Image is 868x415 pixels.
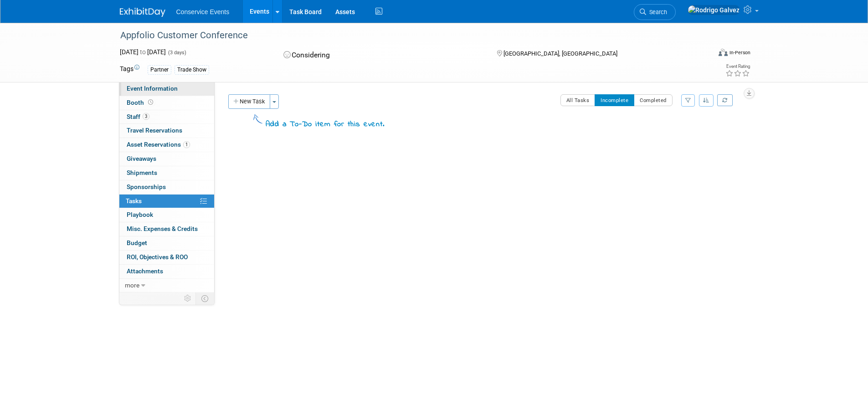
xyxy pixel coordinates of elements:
span: Conservice Events [176,8,230,15]
a: Giveaways [119,152,214,166]
div: Add a To-Do item for this event. [266,119,385,130]
span: 1 [183,141,190,148]
span: Sponsorships [127,183,166,190]
a: Playbook [119,208,214,222]
td: Tags [120,64,139,75]
span: Budget [127,239,147,246]
a: Staff3 [119,110,214,124]
a: Travel Reservations [119,124,214,138]
div: Event Rating [725,64,750,69]
span: to [139,48,147,56]
div: Partner [148,65,171,75]
span: 3 [143,113,149,120]
span: Event Information [127,85,178,92]
span: Misc. Expenses & Credits [127,225,198,232]
span: Playbook [127,211,153,218]
button: Incomplete [595,94,634,106]
td: Toggle Event Tabs [195,292,214,304]
span: (3 days) [167,50,186,56]
span: Booth [127,99,155,106]
a: Misc. Expenses & Credits [119,222,214,236]
img: Rodrigo Galvez [688,5,740,15]
a: Tasks [119,195,214,208]
span: ROI, Objectives & ROO [127,253,188,261]
button: All Tasks [560,94,596,106]
div: Considering [281,47,482,63]
span: Staff [127,113,149,120]
a: more [119,279,214,292]
a: Search [634,4,676,20]
div: Trade Show [175,65,209,75]
a: Asset Reservations1 [119,138,214,152]
button: New Task [228,94,270,109]
img: ExhibitDay [120,8,165,17]
a: Refresh [717,94,733,106]
span: Tasks [126,197,142,205]
span: [GEOGRAPHIC_DATA], [GEOGRAPHIC_DATA] [503,50,617,57]
a: Budget [119,236,214,250]
span: Search [646,9,667,15]
td: Personalize Event Tab Strip [180,292,196,304]
a: Event Information [119,82,214,96]
button: Completed [634,94,673,106]
a: Booth [119,96,214,110]
span: Attachments [127,267,163,275]
span: more [125,282,139,289]
a: ROI, Objectives & ROO [119,251,214,264]
div: Appfolio Customer Conference [117,27,697,44]
span: [DATE] [DATE] [120,48,166,56]
a: Shipments [119,166,214,180]
div: Event Format [657,47,751,61]
span: Shipments [127,169,157,176]
span: Asset Reservations [127,141,190,148]
span: Giveaways [127,155,156,162]
img: Format-Inperson.png [719,49,728,56]
span: Booth not reserved yet [146,99,155,106]
div: In-Person [729,49,750,56]
a: Attachments [119,265,214,278]
a: Sponsorships [119,180,214,194]
span: Travel Reservations [127,127,182,134]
